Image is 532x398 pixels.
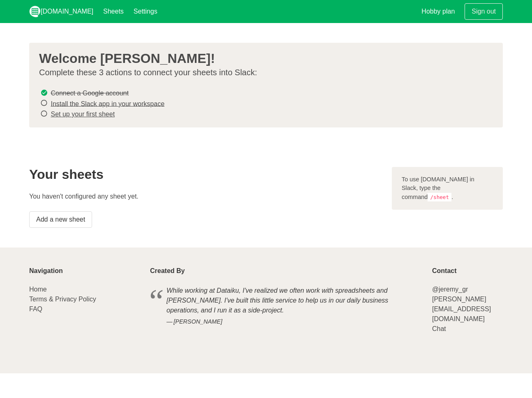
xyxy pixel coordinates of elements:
a: Sign out [465,3,503,20]
h3: Welcome [PERSON_NAME]! [39,51,486,66]
a: Terms & Privacy Policy [29,296,96,303]
h2: Your sheets [29,167,382,182]
a: Home [29,286,47,293]
s: Connect a Google account [51,90,128,97]
p: Navigation [29,267,140,275]
a: [PERSON_NAME][EMAIL_ADDRESS][DOMAIN_NAME] [432,296,491,322]
a: Chat [432,325,446,332]
a: @jeremy_gr [432,286,468,293]
p: Contact [432,267,503,275]
p: You haven't configured any sheet yet. [29,192,382,201]
a: FAQ [29,305,42,312]
p: Complete these 3 actions to connect your sheets into Slack: [39,67,486,78]
img: logo_v2_white.png [29,6,41,17]
a: Install the Slack app in your workspace [51,100,164,107]
blockquote: While working at Dataiku, I've realized we often work with spreadsheets and [PERSON_NAME]. I've b... [150,285,422,328]
a: Add a new sheet [29,211,92,228]
a: Set up your first sheet [51,111,115,118]
cite: [PERSON_NAME] [167,317,406,326]
div: To use [DOMAIN_NAME] in Slack, type the command . [392,167,503,210]
p: Created By [150,267,422,275]
code: /sheet [428,193,451,201]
